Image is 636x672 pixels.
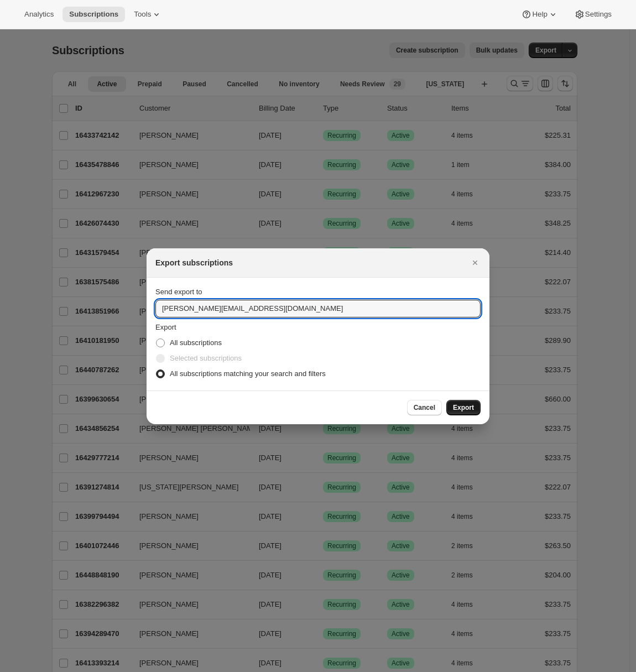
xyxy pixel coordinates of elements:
button: Export [446,400,481,415]
span: All subscriptions matching your search and filters [170,369,326,378]
button: Tools [127,7,169,22]
button: Subscriptions [62,7,125,22]
span: Settings [585,10,612,19]
span: Export [453,403,474,412]
span: Subscriptions [69,10,118,19]
h2: Export subscriptions [155,257,233,268]
span: Cancel [414,403,435,412]
button: Help [514,7,565,22]
button: Analytics [18,7,60,22]
button: Settings [567,7,618,22]
button: Cancel [407,400,442,415]
span: Analytics [24,10,54,19]
span: Export [155,323,176,331]
span: Selected subscriptions [170,354,242,362]
span: All subscriptions [170,338,222,347]
span: Help [532,10,547,19]
button: Close [467,255,483,270]
span: Tools [134,10,151,19]
span: Send export to [155,288,202,296]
